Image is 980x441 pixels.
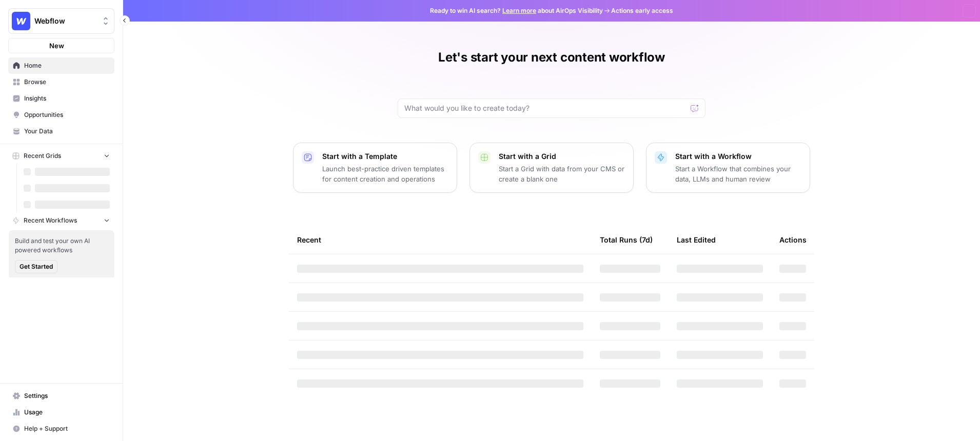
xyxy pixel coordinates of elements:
[8,57,114,74] a: Home
[297,226,583,254] div: Recent
[8,148,114,164] button: Recent Grids
[8,123,114,139] a: Your Data
[8,420,114,437] button: Help + Support
[24,151,61,161] span: Recent Grids
[404,103,687,113] input: What would you like to create today?
[322,164,448,184] p: Launch best-practice driven templates for content creation and operations
[8,74,114,90] a: Browse
[611,6,673,15] span: Actions early access
[49,41,64,51] span: New
[502,7,536,14] a: Learn more
[8,107,114,123] a: Opportunities
[677,226,716,254] div: Last Edited
[24,216,77,225] span: Recent Workflows
[600,226,653,254] div: Total Runs (7d)
[646,143,810,193] button: Start with a WorkflowStart a Workflow that combines your data, LLMs and human review
[675,151,801,162] p: Start with a Workflow
[24,110,110,119] span: Opportunities
[469,143,634,193] button: Start with a GridStart a Grid with data from your CMS or create a blank one
[34,16,96,26] span: Webflow
[24,408,110,417] span: Usage
[8,8,114,34] button: Workspace: Webflow
[19,262,53,271] span: Get Started
[24,61,110,70] span: Home
[8,38,114,53] button: New
[12,12,30,30] img: Webflow Logo
[15,260,57,273] button: Get Started
[322,151,448,162] p: Start with a Template
[24,77,110,87] span: Browse
[24,94,110,103] span: Insights
[438,49,665,66] h1: Let's start your next content workflow
[8,90,114,107] a: Insights
[430,6,603,15] span: Ready to win AI search? about AirOps Visibility
[24,127,110,136] span: Your Data
[24,424,110,433] span: Help + Support
[8,404,114,420] a: Usage
[24,391,110,400] span: Settings
[8,388,114,404] a: Settings
[8,213,114,228] button: Recent Workflows
[293,143,457,193] button: Start with a TemplateLaunch best-practice driven templates for content creation and operations
[15,236,108,255] span: Build and test your own AI powered workflows
[499,164,625,184] p: Start a Grid with data from your CMS or create a blank one
[499,151,625,162] p: Start with a Grid
[779,226,807,254] div: Actions
[675,164,801,184] p: Start a Workflow that combines your data, LLMs and human review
